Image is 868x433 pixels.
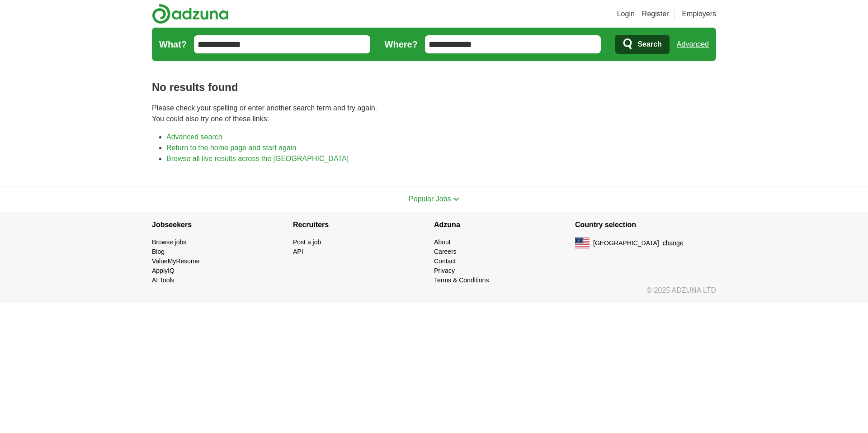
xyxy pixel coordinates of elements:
[159,38,187,51] label: What?
[575,212,716,238] h4: Country selection
[385,38,418,51] label: Where?
[293,238,321,246] a: Post a job
[617,9,635,19] a: Login
[637,35,661,53] span: Search
[682,9,716,19] a: Employers
[434,257,456,265] a: Contact
[434,267,455,274] a: Privacy
[575,238,590,248] img: US flag
[663,238,684,248] button: change
[152,276,175,284] a: AI Tools
[152,238,186,246] a: Browse jobs
[166,133,222,141] a: Advanced search
[434,276,489,284] a: Terms & Conditions
[166,155,349,162] a: Browse all live results across the [GEOGRAPHIC_DATA]
[593,238,659,248] span: [GEOGRAPHIC_DATA]
[145,285,723,303] div: © 2025 ADZUNA LTD
[615,35,669,54] button: Search
[152,257,200,265] a: ValueMyResume
[453,197,459,201] img: toggle icon
[434,248,457,255] a: Careers
[152,79,716,95] h1: No results found
[434,238,451,246] a: About
[293,248,303,255] a: API
[166,144,296,152] a: Return to the home page and start again
[152,267,175,274] a: ApplyIQ
[152,248,165,255] a: Blog
[152,103,716,124] p: Please check your spelling or enter another search term and try again. You could also try one of ...
[677,35,709,53] a: Advanced
[409,195,451,203] span: Popular Jobs
[642,9,669,19] a: Register
[152,4,229,24] img: Adzuna logo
